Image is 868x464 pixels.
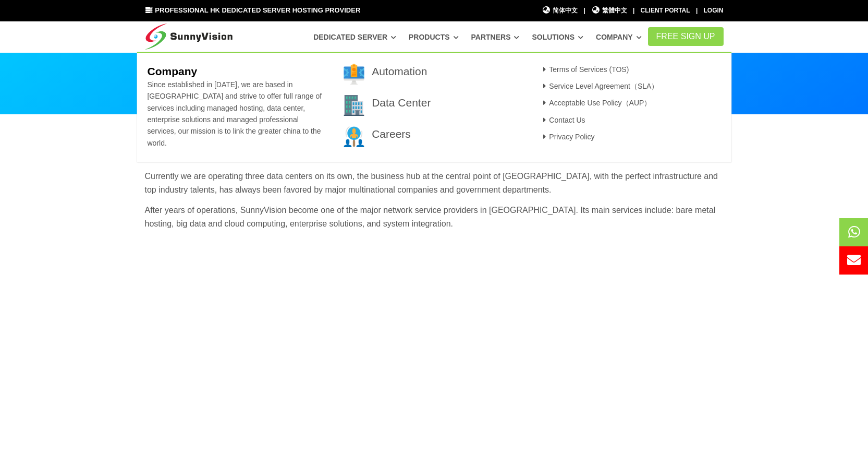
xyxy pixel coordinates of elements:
[596,28,642,46] a: Company
[633,6,634,16] li: |
[696,6,698,16] li: |
[344,95,364,116] img: 002-town.png
[147,65,197,77] b: Company
[145,170,724,196] p: Currently we are operating three data centers on its own, the business hub at the central point o...
[471,28,520,46] a: Partners
[540,99,652,107] a: Acceptable Use Policy（AUP）
[344,126,364,147] img: 003-research.png
[648,27,724,46] a: FREE Sign Up
[372,65,427,77] a: Automation
[540,133,595,141] a: Privacy Policy
[540,82,659,90] a: Service Level Agreement（SLA）
[540,116,585,124] a: Contact Us
[147,80,322,147] span: Since established in [DATE], we are based in [GEOGRAPHIC_DATA] and strive to offer full range of ...
[704,7,724,14] a: Login
[542,6,578,16] a: 简体中文
[145,204,724,230] p: After years of operations, SunnyVision become one of the major network service providers in [GEOG...
[155,6,360,14] span: Professional HK Dedicated Server Hosting Provider
[532,28,583,46] a: Solutions
[137,52,731,163] div: Company
[409,28,459,46] a: Products
[540,65,629,74] a: Terms of Services (TOS)
[641,7,690,14] a: Client Portal
[583,6,585,16] li: |
[372,128,411,140] a: Careers
[313,28,396,46] a: Dedicated Server
[372,97,431,109] a: Data Center
[591,6,627,16] a: 繁體中文
[344,64,364,85] img: 001-brand.png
